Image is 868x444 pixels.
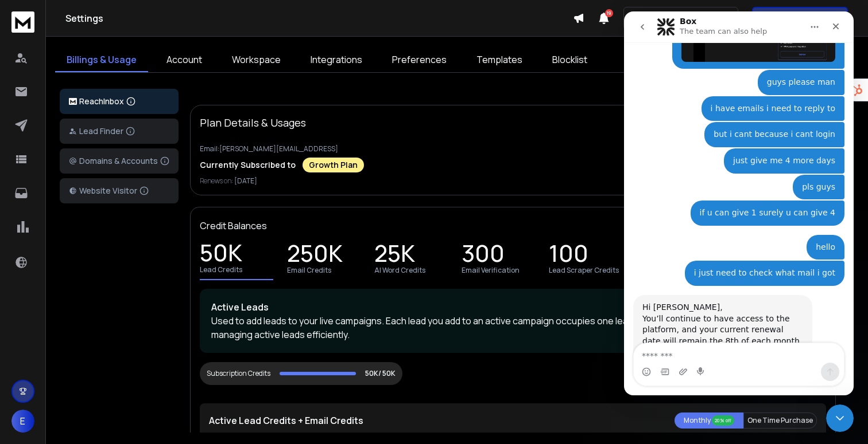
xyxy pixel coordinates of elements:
button: Gif picker [36,356,45,365]
button: Monthly 20% off [675,412,743,429]
span: [DATE] [234,176,257,186]
a: Workspace [220,48,292,72]
p: Lead Credits [200,265,242,274]
p: Email Credits [287,266,331,275]
p: 50K/ 50K [365,369,396,378]
a: Account [155,48,214,72]
button: Emoji picker [18,356,27,365]
button: Send a message… [197,351,215,370]
button: Start recording [73,356,82,365]
button: E [11,410,34,433]
img: logo [69,98,77,105]
div: Subscription Credits [207,369,270,378]
span: 19 [605,9,613,17]
button: Website Visitor [60,178,179,203]
a: Integrations [299,48,374,72]
p: Plan Details & Usages [200,115,306,131]
p: Active Leads [211,300,815,314]
p: Active Lead Credits + Email Credits [209,414,363,427]
button: ReachInbox [60,89,179,114]
p: Used to add leads to your live campaigns. Each lead you add to an active campaign occupies one le... [211,314,815,341]
button: One Time Purchase [743,412,817,429]
a: Blocklist [541,48,599,72]
p: 25K [374,247,415,264]
img: logo [11,11,34,33]
button: Get Free Credits [752,7,848,30]
div: 20% off [712,415,734,426]
p: AI Word Credits [374,266,425,275]
p: 50K [200,247,242,263]
p: 100 [549,247,588,264]
h1: Settings [65,11,573,25]
iframe: Intercom live chat [826,404,854,432]
textarea: Message… [10,332,220,351]
p: Email Verification [462,266,520,275]
p: Credit Balances [200,219,267,233]
a: Billings & Usage [55,48,148,72]
div: Hi [PERSON_NAME], [18,290,179,302]
p: Renews on: [200,176,826,186]
p: Email: [PERSON_NAME][EMAIL_ADDRESS] [200,144,826,154]
div: Growth Plan [303,158,364,172]
button: Lead Finder [60,119,179,144]
a: Templates [465,48,534,72]
p: Currently Subscribed to [200,159,296,171]
p: Lead Scraper Credits [549,266,619,275]
div: You’ll continue to have access to the platform, and your current renewal date will remain the 8th... [18,302,179,380]
button: Domains & Accounts [60,148,179,174]
a: Preferences [381,48,458,72]
p: 250K [287,247,343,264]
p: 300 [462,247,505,264]
iframe: To enrich screen reader interactions, please activate Accessibility in Grammarly extension settings [624,11,854,395]
button: Upload attachment [55,356,64,365]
